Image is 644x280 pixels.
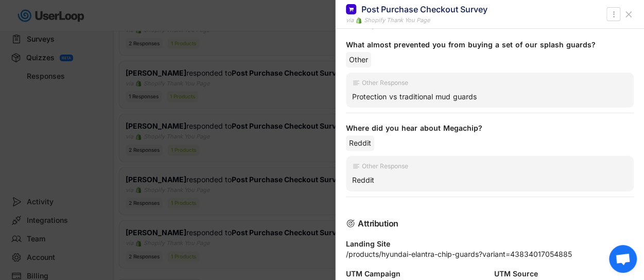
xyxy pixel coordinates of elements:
button:  [608,8,619,21]
div: Where did you hear about Megachip? [346,124,625,133]
div: Landing Site [346,240,634,248]
div: Shopify Thank You Page [364,16,430,25]
div: Reddit [346,135,374,151]
text:  [613,9,615,20]
div: Post Purchase Checkout Survey [361,4,488,15]
div: Other Response [362,80,408,86]
div: via [346,16,354,25]
img: 1156660_ecommerce_logo_shopify_icon%20%281%29.png [356,17,362,24]
div: Other Response [362,163,408,169]
div: Protection vs traditional mud guards [352,92,628,101]
div: What almost prevented you from buying a set of our splash guards? [346,40,625,49]
div: Other [346,52,371,67]
div: Attribution [358,219,617,227]
div: Reddit [352,176,628,185]
div: UTM Campaign [346,270,486,277]
div: UTM Source [494,270,634,277]
div: Open chat [609,245,637,273]
div: /products/hyundai-elantra-chip-guards?variant=43834017054885 [346,251,634,258]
